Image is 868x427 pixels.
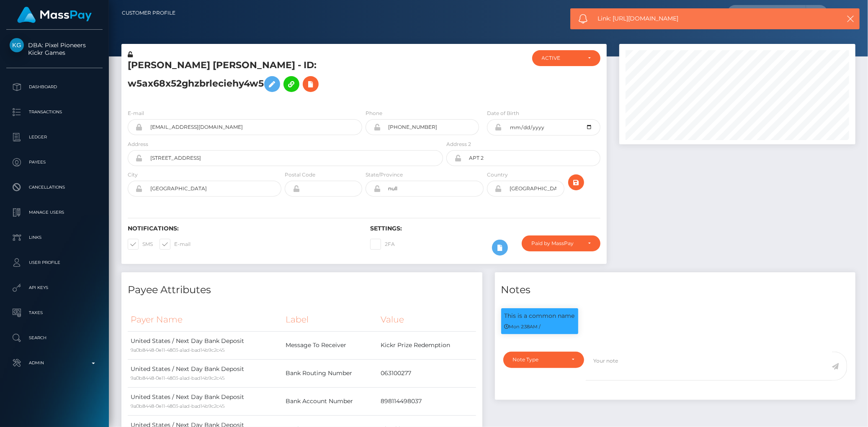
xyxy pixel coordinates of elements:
p: Payees [10,156,99,169]
label: E-mail [160,239,191,250]
div: Note Type [513,356,565,363]
a: Ledger [6,127,103,148]
button: Paid by MassPay [522,235,600,251]
p: Transactions [10,106,99,118]
label: City [128,171,138,179]
p: This is a common name [505,312,575,320]
label: E-mail [128,110,144,117]
h4: Payee Attributes [128,283,476,297]
a: Search [6,327,103,348]
label: Phone [366,110,382,117]
a: Payees [6,152,103,173]
td: Kickr Prize Redemption [378,331,476,359]
a: Admin [6,353,103,373]
a: Dashboard [6,77,103,97]
h6: Settings: [370,225,600,232]
td: 898114498037 [378,387,476,415]
small: Mon 2:38AM / [505,324,541,330]
a: API Keys [6,277,103,298]
small: 9a0b8448-0e11-4803-a1ad-bad14b9c2c45 [131,375,224,381]
small: 9a0b8448-0e11-4803-a1ad-bad14b9c2c45 [131,347,224,353]
th: Payer Name [128,308,283,331]
a: Links [6,227,103,248]
p: Links [10,231,99,244]
h5: [PERSON_NAME] [PERSON_NAME] - ID: w5ax68x52ghzbrleciehy4w5 [128,59,438,96]
div: Paid by MassPay [531,240,581,247]
label: Address 2 [446,141,471,148]
label: SMS [128,239,153,250]
label: Postal Code [285,171,315,179]
button: Note Type [503,352,585,368]
label: Country [487,171,508,179]
a: Taxes [6,302,103,323]
img: Kickr Games [10,38,24,52]
div: ACTIVE [542,55,581,61]
label: State/Province [366,171,403,179]
p: Search [10,332,99,344]
label: Address [128,141,148,148]
img: MassPay Logo [17,7,92,23]
td: Bank Routing Number [283,359,378,387]
input: Search... [727,5,806,21]
td: Message To Receiver [283,331,378,359]
a: Manage Users [6,202,103,223]
a: Customer Profile [122,4,175,22]
a: User Profile [6,252,103,273]
small: 9a0b8448-0e11-4803-a1ad-bad14b9c2c45 [131,403,224,409]
p: Ledger [10,131,99,143]
span: DBA: Pixel Pioneers Kickr Games [6,41,103,56]
th: Label [283,308,378,331]
td: United States / Next Day Bank Deposit [128,331,283,359]
td: 063100277 [378,359,476,387]
p: API Keys [10,281,99,294]
td: United States / Next Day Bank Deposit [128,387,283,415]
p: Cancellations [10,181,99,194]
p: Manage Users [10,206,99,219]
label: 2FA [370,239,395,250]
label: Date of Birth [487,110,519,117]
a: Transactions [6,102,103,123]
th: Value [378,308,476,331]
a: Cancellations [6,177,103,198]
td: United States / Next Day Bank Deposit [128,359,283,387]
td: Bank Account Number [283,387,378,415]
h6: Notifications: [128,225,358,232]
button: ACTIVE [532,50,600,66]
h4: Notes [501,283,850,297]
p: Taxes [10,307,99,319]
p: User Profile [10,256,99,269]
p: Dashboard [10,81,99,93]
p: Admin [10,357,99,369]
span: Link: [URL][DOMAIN_NAME] [598,14,823,23]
